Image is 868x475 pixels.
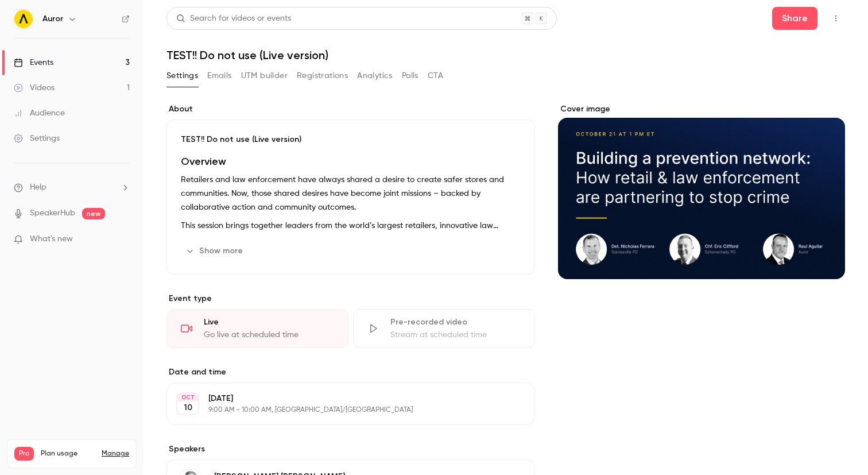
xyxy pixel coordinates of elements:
[181,219,521,233] p: This session brings together leaders from the world’s largest retailers, innovative law enforceme...
[166,293,535,304] p: Event type
[297,67,348,85] button: Registrations
[207,67,231,85] button: Emails
[390,329,521,341] div: Stream at scheduled time
[204,329,334,341] div: Go live at scheduled time
[166,443,535,455] label: Speakers
[181,134,521,145] p: TEST!! Do not use (Live version)
[558,103,845,115] label: Cover image
[30,181,46,194] span: Help
[30,207,75,219] a: SpeakerHub
[41,449,95,458] span: Plan usage
[428,67,443,85] button: CTA
[14,447,34,461] span: Pro
[166,48,845,62] h1: TEST!! Do not use (Live version)
[166,67,198,85] button: Settings
[102,449,129,458] a: Manage
[353,309,535,348] div: Pre-recorded videoStream at scheduled time
[14,10,33,28] img: Auror
[208,393,474,404] p: [DATE]
[14,82,55,94] div: Videos
[357,67,393,85] button: Analytics
[558,103,845,279] section: Cover image
[208,406,474,415] p: 9:00 AM - 10:00 AM, [GEOGRAPHIC_DATA]/[GEOGRAPHIC_DATA]
[402,67,418,85] button: Polls
[181,242,250,260] button: Show more
[181,155,521,168] h1: Overview
[42,13,63,25] h6: Auror
[772,7,817,30] button: Share
[14,181,130,194] li: help-dropdown-opener
[166,103,535,115] label: About
[30,233,73,245] span: What's new
[176,13,291,25] div: Search for videos or events
[82,208,105,219] span: new
[166,366,535,378] label: Date and time
[184,402,192,414] p: 10
[116,234,130,245] iframe: Noticeable Trigger
[14,57,53,68] div: Events
[166,309,348,348] div: LiveGo live at scheduled time
[390,316,521,328] div: Pre-recorded video
[177,393,198,401] div: OCT
[181,173,521,214] p: Retailers and law enforcement have always shared a desire to create safer stores and communities....
[241,67,288,85] button: UTM builder
[14,133,60,144] div: Settings
[14,107,65,119] div: Audience
[204,316,334,328] div: Live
